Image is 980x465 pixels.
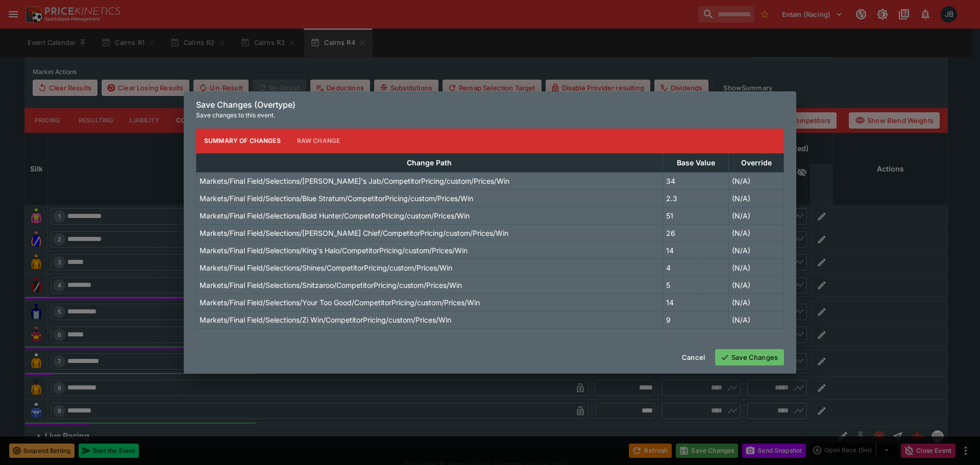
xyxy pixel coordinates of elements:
[200,314,451,325] p: Markets/Final Field/Selections/Zi Win/CompetitorPricing/custom/Prices/Win
[676,349,711,365] button: Cancel
[729,153,784,172] th: Override
[200,262,452,273] p: Markets/Final Field/Selections/Shines/CompetitorPricing/custom/Prices/Win
[200,228,508,238] p: Markets/Final Field/Selections/[PERSON_NAME] Chief/CompetitorPricing/custom/Prices/Win
[663,259,729,276] td: 4
[729,241,784,259] td: (N/A)
[663,293,729,311] td: 14
[715,349,784,365] button: Save Changes
[289,129,349,153] button: Raw Change
[663,241,729,259] td: 14
[729,276,784,293] td: (N/A)
[200,193,473,204] p: Markets/Final Field/Selections/Blue Stratum/CompetitorPricing/custom/Prices/Win
[200,297,480,308] p: Markets/Final Field/Selections/Your Too Good/CompetitorPricing/custom/Prices/Win
[729,293,784,311] td: (N/A)
[663,172,729,189] td: 34
[196,110,784,120] p: Save changes to this event.
[200,245,468,256] p: Markets/Final Field/Selections/King's Halo/CompetitorPricing/custom/Prices/Win
[663,207,729,224] td: 51
[729,259,784,276] td: (N/A)
[200,280,462,290] p: Markets/Final Field/Selections/Snitzaroo/CompetitorPricing/custom/Prices/Win
[663,224,729,241] td: 26
[729,224,784,241] td: (N/A)
[200,176,509,186] p: Markets/Final Field/Selections/[PERSON_NAME]'s Jab/CompetitorPricing/custom/Prices/Win
[200,210,470,221] p: Markets/Final Field/Selections/Bold Hunter/CompetitorPricing/custom/Prices/Win
[729,207,784,224] td: (N/A)
[663,311,729,328] td: 9
[729,189,784,207] td: (N/A)
[729,311,784,328] td: (N/A)
[196,100,784,110] h6: Save Changes (Overtype)
[729,172,784,189] td: (N/A)
[197,153,663,172] th: Change Path
[663,189,729,207] td: 2.3
[196,129,289,153] button: Summary of Changes
[663,276,729,293] td: 5
[663,153,729,172] th: Base Value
